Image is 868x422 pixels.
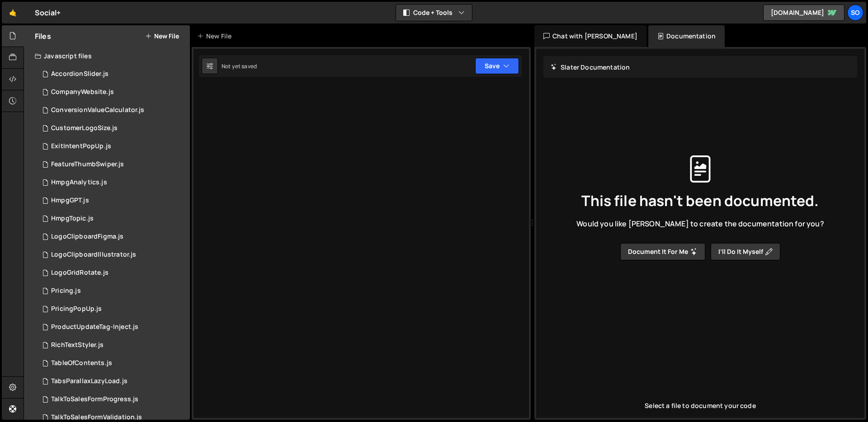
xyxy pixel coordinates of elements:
[51,70,108,78] div: AccordionSlider.js
[51,251,136,259] div: LogoClipboardIllustrator.js
[35,300,190,318] div: 15116/45407.js
[35,336,190,354] div: 15116/45334.js
[35,173,190,192] div: 15116/40702.js
[35,318,190,336] div: 15116/40695.js
[51,341,104,349] div: RichTextStyler.js
[51,377,127,385] div: TabsParallaxLazyLoad.js
[35,372,190,390] div: 15116/39536.js
[551,63,630,71] h2: Slater Documentation
[51,215,94,223] div: HmpgTopic.js
[51,233,123,241] div: LogoClipboardFigma.js
[51,124,118,132] div: CustomerLogoSize.js
[51,197,89,205] div: HmpgGPT.js
[475,58,519,74] button: Save
[35,65,190,83] div: 15116/41115.js
[35,7,61,18] div: Social+
[35,101,190,119] div: 15116/40946.js
[35,228,190,246] : 15116/40336.js
[35,210,190,228] div: 15116/41820.js
[51,142,111,150] div: ExitIntentPopUp.js
[51,178,107,187] div: HmpgAnalytics.js
[222,62,257,70] div: Not yet saved
[51,287,81,295] div: Pricing.js
[51,269,108,277] div: LogoGridRotate.js
[581,193,819,208] span: This file hasn't been documented.
[534,25,646,47] div: Chat with [PERSON_NAME]
[35,83,190,101] div: 15116/40349.js
[51,413,142,422] div: TalkToSalesFormValidation.js
[197,32,235,41] div: New File
[35,31,51,41] h2: Files
[51,106,144,114] div: ConversionValueCalculator.js
[35,137,190,155] div: 15116/40766.js
[396,5,472,21] button: Code + Tools
[620,243,705,260] button: Document it for me
[35,192,190,210] div: 15116/41430.js
[51,305,102,313] div: PricingPopUp.js
[145,33,179,40] button: New File
[35,119,190,137] div: 15116/40353.js
[711,243,780,260] button: I’ll do it myself
[648,25,725,47] div: Documentation
[51,88,114,96] div: CompanyWebsite.js
[847,5,863,21] a: So
[51,359,112,367] div: TableOfContents.js
[35,354,190,372] div: 15116/45787.js
[24,47,190,65] div: Javascript files
[51,160,124,169] div: FeatureThumbSwiper.js
[35,264,190,282] div: 15116/46100.js
[2,2,24,23] a: 🤙
[576,219,824,229] span: Would you like [PERSON_NAME] to create the documentation for you?
[35,246,190,264] div: 15116/42838.js
[35,282,190,300] div: 15116/40643.js
[35,155,190,173] div: 15116/40701.js
[35,390,190,408] div: 15116/41316.js
[51,395,138,403] div: TalkToSalesFormProgress.js
[51,323,138,331] div: ProductUpdateTag-Inject.js
[763,5,844,21] a: [DOMAIN_NAME]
